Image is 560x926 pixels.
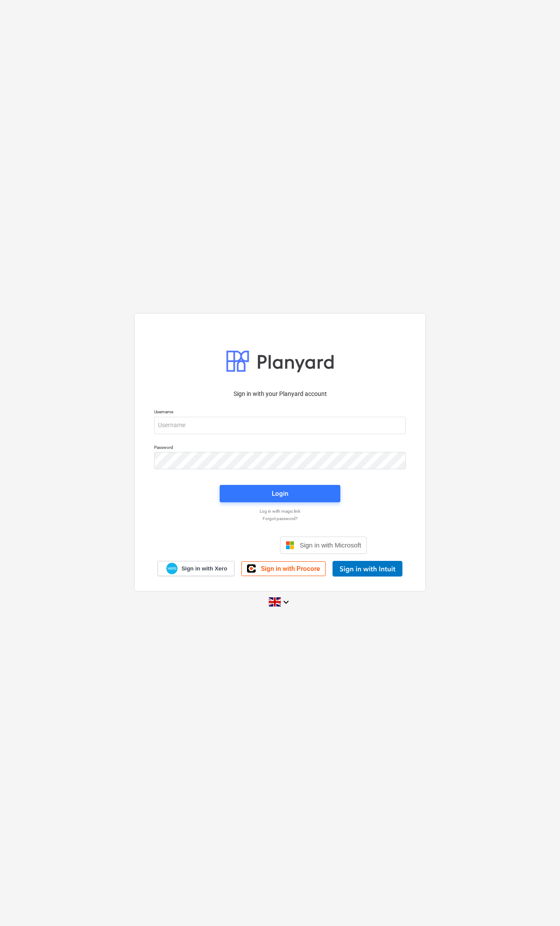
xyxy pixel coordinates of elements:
[241,561,326,576] a: Sign in with Procore
[154,445,406,452] p: Password
[272,488,288,499] div: Login
[154,389,406,399] p: Sign in with your Planyard account
[181,565,227,573] span: Sign in with Xero
[166,563,178,574] img: Xero logo
[300,541,361,549] span: Sign in with Microsoft
[220,485,340,502] button: Login
[193,536,273,555] div: Sign in with Google. Opens in new tab
[154,409,406,416] p: Username
[154,417,406,434] input: Username
[158,561,235,576] a: Sign in with Xero
[150,516,410,521] a: Forgot password?
[261,565,320,573] span: Sign in with Procore
[286,541,294,550] img: Microsoft logo
[150,508,410,514] a: Log in with magic link
[281,597,291,607] i: keyboard_arrow_down
[189,536,277,555] iframe: Sign in with Google Button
